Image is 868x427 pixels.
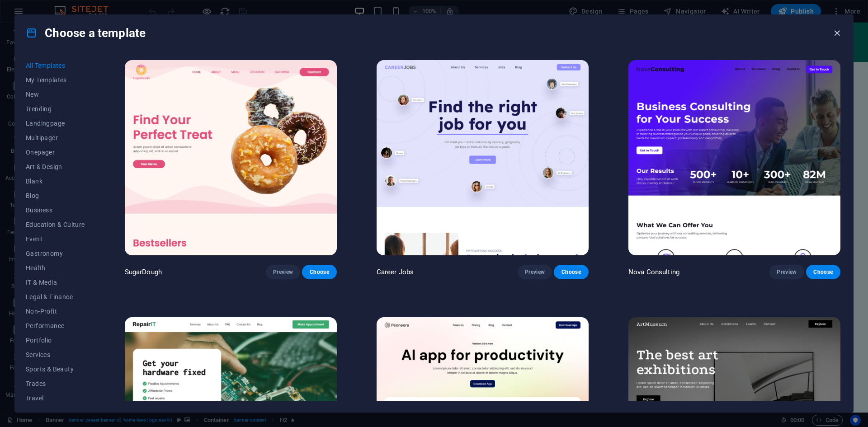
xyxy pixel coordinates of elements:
button: Sports & Beauty [26,362,85,376]
p: SugarDough [125,267,162,277]
span: Portfolio [26,337,85,344]
button: Trades [26,376,85,391]
span: Multipager [26,134,85,141]
button: Onepager [26,145,85,160]
button: Multipager [26,131,85,145]
button: Services [26,347,85,362]
p: Career Jobs [377,267,414,277]
span: Business [26,206,85,214]
span: Event [26,235,85,243]
button: My Templates [26,73,85,87]
button: Choose [554,265,588,279]
span: Choose [813,268,833,276]
button: New [26,87,85,102]
span: Preview [777,268,797,276]
button: Education & Culture [26,217,85,232]
p: Nova Consulting [628,267,679,277]
span: Blank [26,178,85,185]
span: Choose [561,268,581,276]
span: All Templates [26,62,85,69]
button: Non-Profit [26,304,85,319]
button: Portfolio [26,333,85,347]
span: My Templates [26,76,85,84]
button: Preview [769,265,804,279]
button: Legal & Finance [26,290,85,304]
button: Preview [518,265,552,279]
span: Onepager [26,149,85,156]
span: Legal & Finance [26,293,85,300]
button: Travel [26,391,85,405]
span: Gastronomy [26,250,85,257]
button: Art & Design [26,160,85,174]
button: Landingpage [26,116,85,131]
button: Choose [806,265,840,279]
button: Business [26,203,85,217]
button: Preview [266,265,300,279]
span: Non-Profit [26,308,85,315]
span: Choose [309,268,329,276]
button: Trending [26,102,85,116]
span: Services [26,351,85,358]
button: All Templates [26,58,85,73]
span: Preview [273,268,293,276]
button: Health [26,261,85,275]
img: SugarDough [125,60,337,255]
span: Education & Culture [26,221,85,228]
span: Trades [26,380,85,387]
button: Choose [302,265,336,279]
button: Performance [26,319,85,333]
button: Event [26,232,85,246]
span: Blog [26,192,85,199]
button: Blog [26,188,85,203]
span: Landingpage [26,120,85,127]
button: IT & Media [26,275,85,290]
span: Sports & Beauty [26,366,85,373]
span: Performance [26,322,85,329]
span: Travel [26,394,85,402]
h4: Choose a template [26,26,146,40]
img: Nova Consulting [628,60,840,255]
button: Blank [26,174,85,188]
span: Health [26,264,85,272]
img: Career Jobs [377,60,589,255]
span: Art & Design [26,163,85,170]
span: IT & Media [26,279,85,286]
button: Gastronomy [26,246,85,261]
span: New [26,91,85,98]
span: Trending [26,105,85,113]
span: Preview [525,268,545,276]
